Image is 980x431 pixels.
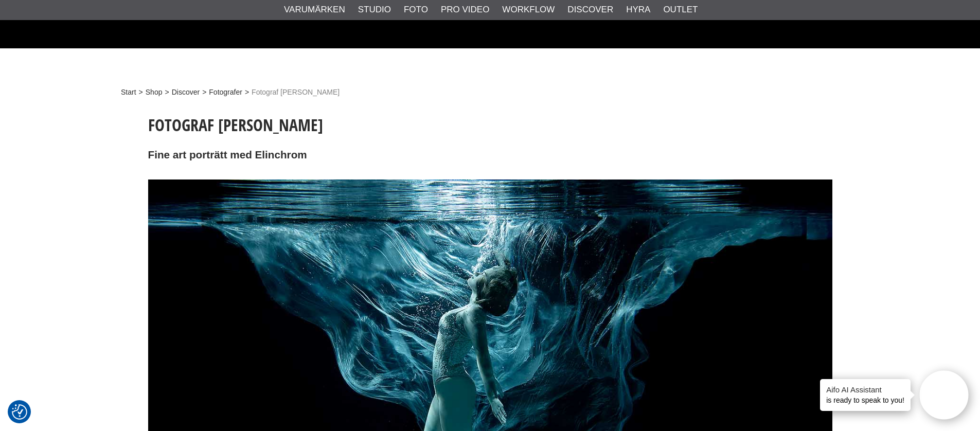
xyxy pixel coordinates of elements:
a: Pro Video [441,3,489,16]
a: Start [121,87,136,98]
span: Fotograf [PERSON_NAME] [252,87,340,98]
h2: Fine art porträtt med Elinchrom [148,148,832,163]
span: > [245,87,249,98]
span: > [165,87,169,98]
a: Studio [358,3,391,16]
a: Workflow [502,3,555,16]
h1: Fotograf [PERSON_NAME] [148,114,832,136]
a: Hyra [626,3,650,16]
a: Foto [404,3,428,16]
a: Varumärken [284,3,345,16]
a: Shop [146,87,163,98]
button: Samtyckesinställningar [12,403,27,421]
img: Revisit consent button [12,404,27,420]
h4: Aifo AI Assistant [826,384,904,395]
a: Outlet [663,3,698,16]
div: is ready to speak to you! [820,379,911,411]
a: Discover [172,87,200,98]
span: > [202,87,206,98]
span: > [139,87,143,98]
a: Fotografer [209,87,242,98]
a: Discover [567,3,613,16]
